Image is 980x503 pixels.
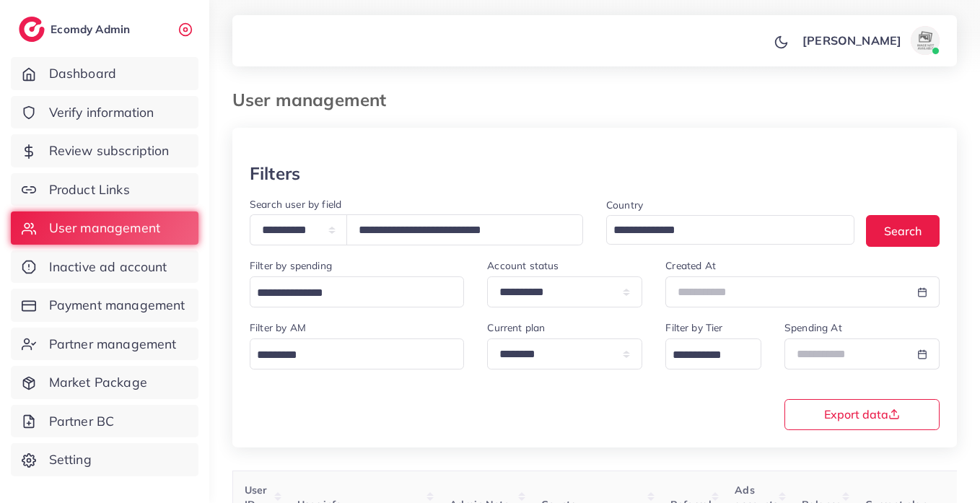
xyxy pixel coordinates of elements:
[606,215,854,245] div: Search for option
[49,219,160,237] span: User management
[11,211,198,245] a: User management
[665,338,761,369] div: Search for option
[49,103,154,122] span: Verify information
[250,338,464,369] div: Search for option
[487,320,545,335] label: Current plan
[49,64,116,83] span: Dashboard
[252,282,445,305] input: Search for option
[824,408,900,420] span: Export data
[232,89,398,110] h3: User management
[250,276,464,307] div: Search for option
[49,258,167,276] span: Inactive ad account
[795,26,945,55] a: [PERSON_NAME]avatar
[11,96,198,129] a: Verify information
[250,163,300,184] h3: Filters
[19,17,134,42] a: logoEcomdy Admin
[665,320,722,335] label: Filter by Tier
[606,198,643,212] label: Country
[11,405,198,438] a: Partner BC
[11,443,198,476] a: Setting
[49,141,170,160] span: Review subscription
[49,296,185,315] span: Payment management
[665,258,716,273] label: Created At
[49,412,115,431] span: Partner BC
[49,373,147,392] span: Market Package
[668,344,743,367] input: Search for option
[250,197,341,211] label: Search user by field
[49,450,92,469] span: Setting
[784,399,940,430] button: Export data
[250,320,306,335] label: Filter by AM
[784,320,842,335] label: Spending At
[11,57,198,90] a: Dashboard
[802,32,901,49] p: [PERSON_NAME]
[911,26,940,55] img: avatar
[49,335,177,354] span: Partner management
[11,289,198,322] a: Payment management
[866,215,940,246] button: Search
[252,344,445,367] input: Search for option
[250,258,332,273] label: Filter by spending
[49,180,130,199] span: Product Links
[11,366,198,399] a: Market Package
[487,258,559,273] label: Account status
[51,22,134,36] h2: Ecomdy Admin
[11,173,198,206] a: Product Links
[11,250,198,284] a: Inactive ad account
[11,328,198,361] a: Partner management
[608,219,836,242] input: Search for option
[11,134,198,167] a: Review subscription
[19,17,45,42] img: logo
